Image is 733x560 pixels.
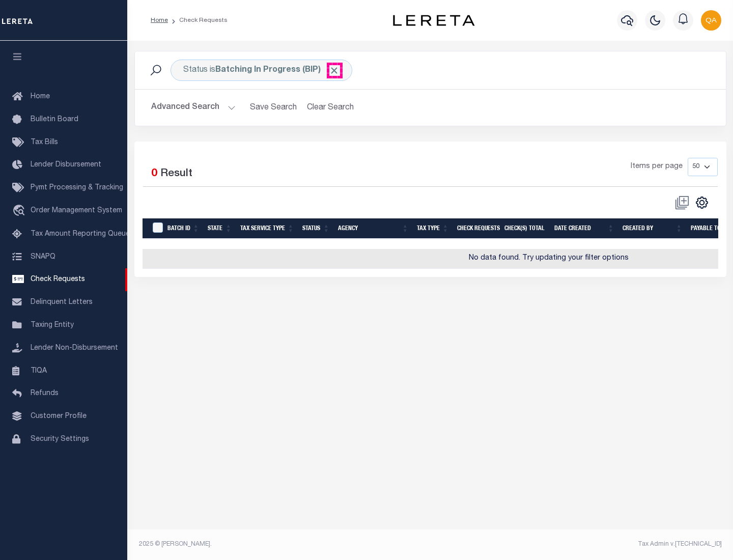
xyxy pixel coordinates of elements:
[31,207,122,214] span: Order Management System
[329,65,340,76] span: Click to Remove
[160,166,192,182] label: Result
[31,161,101,169] span: Lender Disbursement
[500,218,550,239] th: Check(s) Total
[618,218,687,239] th: Created By: activate to sort column ascending
[31,93,50,100] span: Home
[204,218,236,239] th: State: activate to sort column ascending
[31,116,78,123] span: Bulletin Board
[31,231,130,238] span: Tax Amount Reporting Queue
[631,161,683,173] span: Items per page
[298,218,334,239] th: Status: activate to sort column ascending
[31,367,47,374] span: TIQA
[151,169,157,179] span: 0
[31,184,123,191] span: Pymt Processing & Tracking
[31,413,87,420] span: Customer Profile
[453,218,500,239] th: Check Requests
[151,17,168,23] a: Home
[12,205,29,218] i: travel_explore
[31,276,85,283] span: Check Requests
[236,218,298,239] th: Tax Service Type: activate to sort column ascending
[438,540,722,549] div: Tax Admin v.[TECHNICAL_ID]
[151,98,236,118] button: Advanced Search
[244,98,303,118] button: Save Search
[31,139,58,146] span: Tax Bills
[171,60,352,81] div: Status is
[31,345,118,352] span: Lender Non-Disbursement
[31,322,74,329] span: Taxing Entity
[168,16,228,25] li: Check Requests
[31,299,93,306] span: Delinquent Letters
[131,540,431,549] div: 2025 © [PERSON_NAME].
[334,218,413,239] th: Agency: activate to sort column ascending
[31,390,59,397] span: Refunds
[31,436,89,443] span: Security Settings
[701,10,721,31] img: svg+xml;base64,PHN2ZyB4bWxucz0iaHR0cDovL3d3dy53My5vcmcvMjAwMC9zdmciIHBvaW50ZXItZXZlbnRzPSJub25lIi...
[303,98,358,118] button: Clear Search
[31,253,55,260] span: SNAPQ
[393,15,474,26] img: logo-dark.svg
[550,218,618,239] th: Date Created: activate to sort column ascending
[163,218,204,239] th: Batch Id: activate to sort column ascending
[413,218,453,239] th: Tax Type: activate to sort column ascending
[215,66,340,74] b: Batching In Progress (BIP)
